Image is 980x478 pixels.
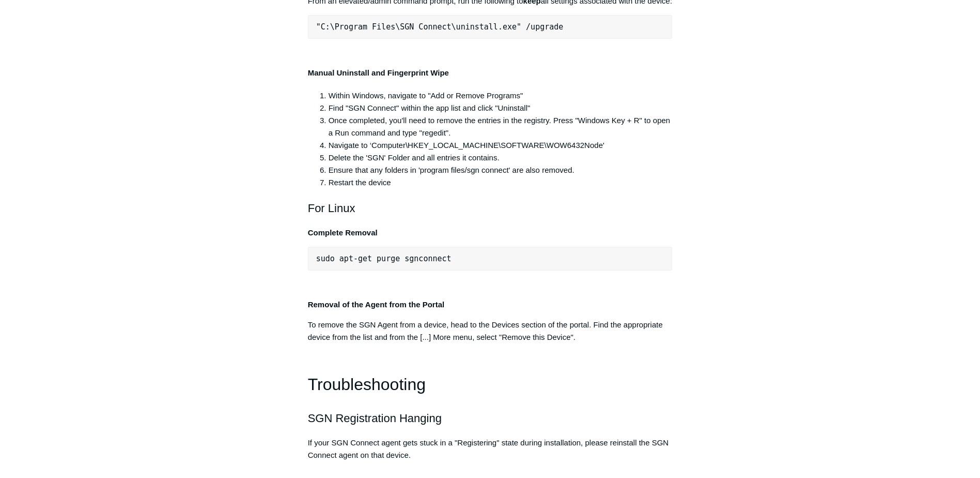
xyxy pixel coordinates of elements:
[308,247,673,271] pre: sudo apt-get purge sgnconnect
[308,320,663,341] span: To remove the SGN Agent from a device, head to the Devices section of the portal. Find the approp...
[329,176,673,189] li: Restart the device
[329,164,673,176] li: Ensure that any folders in 'program files/sgn connect' are also removed.
[316,22,564,32] span: "C:\Program Files\SGN Connect\uninstall.exe" /upgrade
[308,68,449,77] strong: Manual Uninstall and Fingerprint Wipe
[329,102,673,114] li: Find "SGN Connect" within the app list and click "Uninstall"
[329,152,673,164] li: Delete the 'SGN' Folder and all entries it contains.
[308,199,673,217] h2: For Linux
[308,371,673,398] h1: Troubleshooting
[329,89,673,102] li: Within Windows, navigate to "Add or Remove Programs"
[308,409,673,427] h2: SGN Registration Hanging
[329,114,673,139] li: Once completed, you'll need to remove the entries in the registry. Press "Windows Key + R" to ope...
[308,438,669,459] span: If your SGN Connect agent gets stuck in a "Registering" state during installation, please reinsta...
[308,300,444,309] strong: Removal of the Agent from the Portal
[329,139,673,152] li: Navigate to ‘Computer\HKEY_LOCAL_MACHINE\SOFTWARE\WOW6432Node'
[308,228,378,237] strong: Complete Removal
